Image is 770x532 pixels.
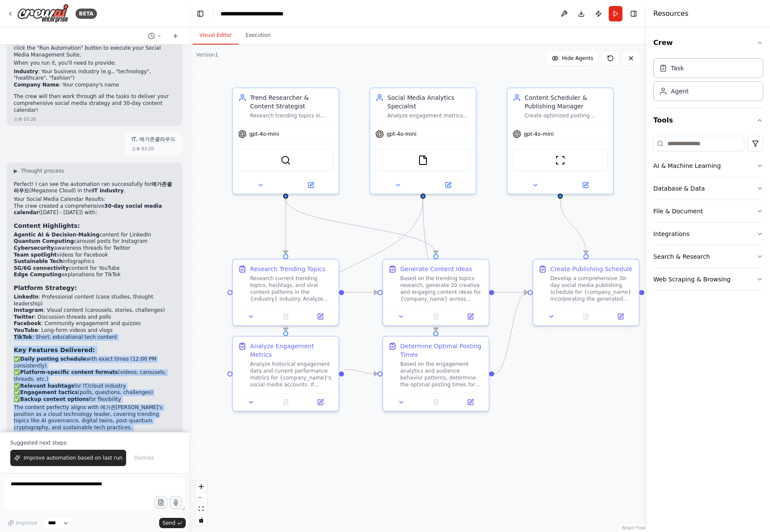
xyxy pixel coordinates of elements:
[14,232,175,239] li: content for LinkedIn
[250,265,326,273] div: Research Trending Topics
[382,336,489,412] div: Determine Optimal Posting TimesBased on the engagement analytics and audience behavior patterns, ...
[524,131,554,137] span: gpt-4o-mini
[653,245,763,268] button: Search & Research
[169,31,182,41] button: Start a new chat
[20,369,118,375] strong: Platform-specific content formats
[606,311,635,322] button: Open in side panel
[232,336,339,412] div: Analyze Engagement MetricsAnalyze historical engagement data and current performance metrics for ...
[193,27,239,45] button: Visual Editor
[14,221,175,230] h3: Content Highlights:
[130,450,158,466] button: Dismiss
[14,252,175,259] li: videos for Facebook
[387,112,471,119] div: Analyze engagement metrics across all social media platforms for {company_name}, identify optimal...
[418,397,454,407] button: No output available
[653,177,763,200] button: Database & Data
[14,245,175,252] li: awareness threads for Twitter
[653,268,763,290] button: Web Scraping & Browsing
[159,518,186,528] button: Send
[250,342,333,359] div: Analyze Engagement Metrics
[132,136,176,143] p: IT, 메가존클라우드
[250,93,333,111] div: Trend Researcher & Content Strategist
[525,112,608,119] div: Create optimized posting schedules for {company_name} across multiple social media platforms, man...
[653,55,763,108] div: Crew
[14,314,175,321] li: : Discussion threads and polls
[14,334,32,340] strong: TikTok
[14,238,175,245] li: carousel posts for Instagram
[196,492,207,503] button: zoom out
[287,180,335,190] button: Open in side panel
[132,146,154,152] div: 오후 03:20
[3,517,41,529] button: Improve
[671,64,684,72] div: Task
[75,9,97,19] div: BETA
[281,155,291,165] img: SerperDevTool
[14,284,175,292] h3: Platform Strategy:
[555,155,565,165] img: ScrapeWebsiteTool
[653,200,763,222] button: File & Document
[14,252,57,258] strong: Team spotlight
[622,526,645,530] a: React Flow attribution
[525,93,608,111] div: Content Scheduler & Publishing Manager
[400,342,483,359] div: Determine Optimal Posting Times
[400,275,483,302] div: Based on the trending topics research, generate 20 creative and engaging content ideas for {compa...
[20,383,74,389] strong: Relevant hashtags
[14,327,175,334] li: : Long-form videos and vlogs
[196,51,218,58] div: Version 1
[169,496,182,509] button: Click to speak your automation idea
[369,87,477,194] div: Social Media Analytics SpecialistAnalyze engagement metrics across all social media platforms for...
[17,4,69,23] img: Logo
[14,232,100,238] strong: Agentic AI & Decision-Making
[653,155,763,177] button: AI & Machine Learning
[14,258,63,264] strong: Sustainable Tech
[400,265,472,273] div: Generate Content Ideas
[281,199,440,254] g: Edge from 53fc5bc6-b05d-406d-a07b-434572ed89a6 to b9637415-839e-42f1-9901-9bcb91eda948
[653,207,703,215] div: File & Document
[653,223,763,245] button: Integrations
[14,404,175,431] p: The content perfectly aligns with 메가존[PERSON_NAME]'s position as a cloud technology leader, cover...
[14,272,175,278] li: explanations for TikTok
[419,199,440,331] g: Edge from 2f515321-3c10-428e-abc8-211f0ccce4c1 to fc890721-78f3-4f06-b8df-80ee562fd2da
[14,314,34,320] strong: Twitter
[653,31,763,55] button: Crew
[196,481,207,526] div: React Flow controls
[14,167,64,174] button: ▶Thought process
[387,131,417,137] span: gpt-4o-mini
[344,365,377,378] g: Edge from 7658423e-2bd5-457e-9fde-81c39f1a3ca1 to fc890721-78f3-4f06-b8df-80ee562fd2da
[24,454,122,461] span: Improve automation based on last run
[550,275,634,302] div: Develop a comprehensive 30-day social media publishing schedule for {company_name} incorporating ...
[268,311,304,322] button: No output available
[196,481,207,492] button: zoom in
[10,439,179,446] p: Suggested next steps:
[14,82,59,88] strong: Company Name
[20,356,86,362] strong: Daily posting schedule
[494,288,528,297] g: Edge from b9637415-839e-42f1-9901-9bcb91eda948 to 07292dac-37ed-4eca-bfc1-a934154c19e2
[163,520,175,526] span: Send
[400,361,483,388] div: Based on the engagement analytics and audience behavior patterns, determine the optimal posting t...
[456,311,485,322] button: Open in side panel
[281,199,427,331] g: Edge from 2f515321-3c10-428e-abc8-211f0ccce4c1 to 7658423e-2bd5-457e-9fde-81c39f1a3ca1
[424,180,472,190] button: Open in side panel
[232,87,339,194] div: Trend Researcher & Content StrategistResearch trending topics in {industry} and generate creative...
[16,520,37,526] span: Improve
[14,334,175,341] li: : Short, educational tech content
[196,514,207,526] button: toggle interactivity
[14,320,175,327] li: : Community engagement and quizzes
[14,69,38,75] strong: Industry
[418,155,428,165] img: FileReadTool
[220,9,309,18] nav: breadcrumb
[653,184,705,193] div: Database & Data
[14,294,39,300] strong: LinkedIn
[653,161,721,170] div: AI & Machine Learning
[14,82,175,89] li: : Your company's name
[239,27,278,45] button: Execution
[305,397,335,407] button: Open in side panel
[250,112,333,119] div: Research trending topics in {industry} and generate creative, engaging content ideas that align w...
[14,181,172,194] strong: 메가존클라우드
[561,180,610,190] button: Open in side panel
[21,167,64,174] span: Thought process
[14,93,175,114] p: The crew will then work through all the tasks to deliver your comprehensive social media strategy...
[653,252,710,261] div: Search & Research
[134,454,154,461] span: Dismiss
[14,238,74,244] strong: Quantum Computing
[305,311,335,322] button: Open in side panel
